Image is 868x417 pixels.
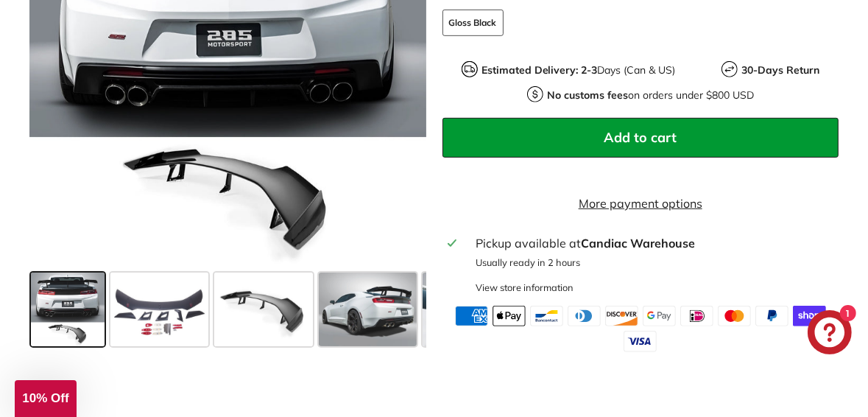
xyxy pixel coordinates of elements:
img: google_pay [643,306,676,326]
inbox-online-store-chat: Shopify online store chat [803,310,856,358]
strong: Candiac Warehouse [581,236,695,250]
img: diners_club [568,306,601,326]
img: ideal [680,306,713,326]
a: More payment options [442,195,839,212]
img: shopify_pay [793,306,826,326]
div: 10% Off [15,380,77,417]
p: Days (Can & US) [481,63,676,78]
button: Add to cart [442,118,839,158]
div: Pickup available at [476,234,833,252]
img: bancontact [530,306,563,326]
img: apple_pay [493,306,526,326]
img: discover [605,306,638,326]
img: visa [624,331,657,351]
strong: 30-Days Return [741,63,819,77]
div: View store information [476,281,574,295]
p: on orders under $800 USD [547,88,754,103]
span: Add to cart [604,129,677,146]
img: american_express [455,306,488,326]
p: Usually ready in 2 hours [476,256,833,270]
span: 10% Off [22,391,68,405]
strong: Estimated Delivery: 2-3 [481,63,598,77]
img: paypal [755,306,788,326]
strong: No customs fees [547,88,628,102]
img: master [718,306,751,326]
